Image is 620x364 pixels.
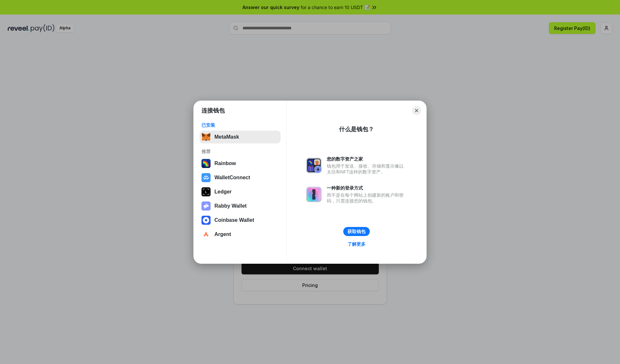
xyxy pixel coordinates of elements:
[343,227,370,236] button: 获取钱包
[327,163,407,175] div: 钱包用于发送、接收、存储和显示像以太坊和NFT这样的数字资产。
[200,214,281,227] button: Coinbase Wallet
[327,185,407,191] div: 一种新的登录方式
[214,217,254,223] div: Coinbase Wallet
[200,200,281,212] button: Rabby Wallet
[347,241,366,247] div: 了解更多
[201,216,211,225] img: svg+xml,%3Csvg%20width%3D%2228%22%20height%3D%2228%22%20viewBox%3D%220%200%2028%2028%22%20fill%3D...
[201,159,211,168] img: svg+xml,%3Csvg%20width%3D%22120%22%20height%3D%22120%22%20viewBox%3D%220%200%20120%20120%22%20fil...
[201,173,211,182] img: svg+xml,%3Csvg%20width%3D%2228%22%20height%3D%2228%22%20viewBox%3D%220%200%2028%2028%22%20fill%3D...
[347,229,366,234] div: 获取钱包
[200,131,281,143] button: MetaMask
[200,228,281,241] button: Argent
[201,122,279,128] div: 已安装
[214,134,239,140] div: MetaMask
[214,189,232,195] div: Ledger
[214,161,236,166] div: Rainbow
[201,187,211,196] img: svg+xml,%3Csvg%20xmlns%3D%22http%3A%2F%2Fwww.w3.org%2F2000%2Fsvg%22%20width%3D%2228%22%20height%3...
[214,203,247,209] div: Rabby Wallet
[327,192,407,204] div: 而不是在每个网站上创建新的账户和密码，只需连接您的钱包。
[306,187,322,202] img: svg+xml,%3Csvg%20xmlns%3D%22http%3A%2F%2Fwww.w3.org%2F2000%2Fsvg%22%20fill%3D%22none%22%20viewBox...
[200,171,281,184] button: WalletConnect
[200,185,281,198] button: Ledger
[344,240,369,248] a: 了解更多
[201,149,279,154] div: 推荐
[214,175,250,181] div: WalletConnect
[339,125,374,133] div: 什么是钱包？
[214,231,231,237] div: Argent
[306,158,322,173] img: svg+xml,%3Csvg%20xmlns%3D%22http%3A%2F%2Fwww.w3.org%2F2000%2Fsvg%22%20fill%3D%22none%22%20viewBox...
[201,202,211,211] img: svg+xml,%3Csvg%20xmlns%3D%22http%3A%2F%2Fwww.w3.org%2F2000%2Fsvg%22%20fill%3D%22none%22%20viewBox...
[412,106,421,115] button: Close
[201,107,225,114] h1: 连接钱包
[201,230,211,239] img: svg+xml,%3Csvg%20width%3D%2228%22%20height%3D%2228%22%20viewBox%3D%220%200%2028%2028%22%20fill%3D...
[327,156,407,162] div: 您的数字资产之家
[201,133,211,142] img: svg+xml,%3Csvg%20fill%3D%22none%22%20height%3D%2233%22%20viewBox%3D%220%200%2035%2033%22%20width%...
[200,157,281,170] button: Rainbow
